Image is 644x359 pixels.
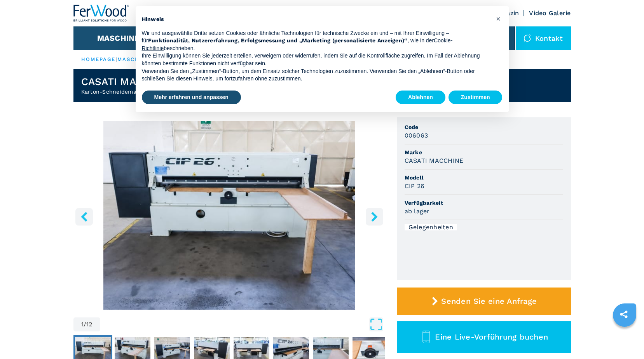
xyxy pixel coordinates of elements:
[142,37,453,51] a: Cookie-Richtlinie
[492,12,505,25] button: Schließen Sie diesen Hinweis
[529,9,571,17] a: Video Galerie
[73,5,129,22] img: Ferwood
[73,121,385,310] div: Go to Slide 1
[75,208,93,225] button: left-button
[81,321,84,328] span: 1
[142,30,490,52] p: Wir und ausgewählte Dritte setzen Cookies oder ähnliche Technologien für technische Zwecke ein un...
[86,321,92,328] span: 12
[405,131,428,140] h3: 006063
[614,305,634,324] a: sharethis
[366,208,383,225] button: right-button
[516,26,571,50] div: Kontakt
[405,123,563,131] span: Code
[117,56,155,62] a: maschinen
[405,148,563,156] span: Marke
[405,199,563,207] span: Verfügbarkeit
[142,16,490,23] h2: Hinweis
[397,288,571,315] button: Senden Sie eine Anfrage
[102,317,383,331] button: Open Fullscreen
[84,321,86,328] span: /
[405,181,425,190] h3: CIP 26
[97,33,146,43] button: Maschinen
[405,156,464,165] h3: CASATI MACCHINE
[496,14,501,23] span: ×
[396,91,445,105] button: Ablehnen
[148,37,408,44] strong: Funktionalität, Nutzererfahrung, Erfolgsmessung und „Marketing (personalisierte Anzeigen)“
[397,321,571,353] button: Eine Live-Vorführung buchen
[142,91,241,105] button: Mehr erfahren und anpassen
[441,296,537,306] span: Senden Sie eine Anfrage
[142,68,490,83] p: Verwenden Sie den „Zustimmen“-Button, um dem Einsatz solcher Technologien zuzustimmen. Verwenden ...
[405,207,430,216] h3: ab lager
[115,56,117,62] span: |
[73,121,385,310] img: Cutter CASATI MACCHINE CIP 26
[81,88,218,96] h2: Karton-Schneidemaschine
[435,332,548,342] span: Eine Live-Vorführung buchen
[524,34,531,42] img: Kontakt
[81,75,218,88] h1: CASATI MACCHINE - CIP 26
[81,56,116,62] a: HOMEPAGE
[449,91,503,105] button: Zustimmen
[405,224,457,230] div: Gelegenheiten
[405,174,563,181] span: Modell
[142,52,490,67] p: Ihre Einwilligung können Sie jederzeit erteilen, verweigern oder widerrufen, indem Sie auf die Ko...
